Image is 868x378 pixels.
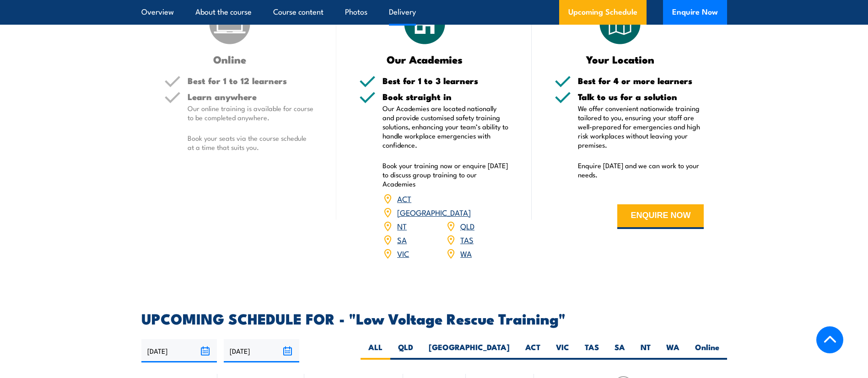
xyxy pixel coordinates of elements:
[578,104,704,149] p: We offer convenient nationwide training tailored to you, ensuring your staff are well-prepared fo...
[421,342,518,360] label: [GEOGRAPHIC_DATA]
[397,248,409,259] a: VIC
[397,234,407,245] a: SA
[188,76,314,85] h5: Best for 1 to 12 learners
[383,104,509,149] p: Our Academies are located nationally and provide customised safety training solutions, enhancing ...
[617,204,704,229] button: ENQUIRE NOW
[383,92,509,101] h5: Book straight in
[359,54,491,64] h3: Our Academies
[383,76,509,85] h5: Best for 1 to 3 learners
[397,207,471,218] a: [GEOGRAPHIC_DATA]
[188,104,314,122] p: Our online training is available for course to be completed anywhere.
[397,220,407,231] a: NT
[460,220,474,231] a: QLD
[141,339,217,362] input: From date
[578,76,704,85] h5: Best for 4 or more learners
[361,342,390,360] label: ALL
[658,342,687,360] label: WA
[578,92,704,101] h5: Talk to us for a solution
[578,161,704,179] p: Enquire [DATE] and we can work to your needs.
[383,161,509,188] p: Book your training now or enquire [DATE] to discuss group training to our Academies
[460,248,472,259] a: WA
[577,342,607,360] label: TAS
[397,193,411,204] a: ACT
[518,342,548,360] label: ACT
[164,54,296,64] h3: Online
[188,133,314,152] p: Book your seats via the course schedule at a time that suits you.
[687,342,727,360] label: Online
[548,342,577,360] label: VIC
[633,342,658,360] label: NT
[460,234,474,245] a: TAS
[607,342,633,360] label: SA
[555,54,686,64] h3: Your Location
[390,342,421,360] label: QLD
[188,92,314,101] h5: Learn anywhere
[224,339,299,362] input: To date
[141,312,727,325] h2: UPCOMING SCHEDULE FOR - "Low Voltage Rescue Training"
